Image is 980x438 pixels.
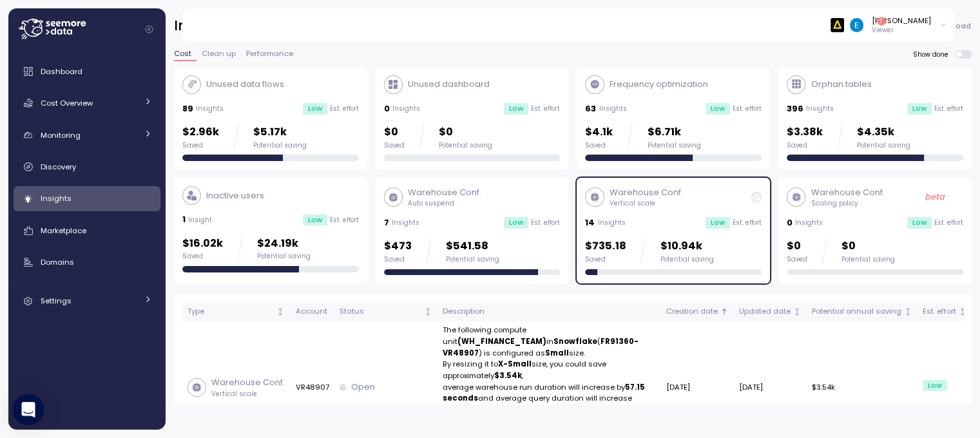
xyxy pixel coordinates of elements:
div: Potential saving [660,255,713,264]
div: Not sorted [958,307,967,316]
div: Potential saving [857,141,910,150]
p: $24.19k [257,235,311,252]
th: Creation dateSorted ascending [661,303,734,321]
p: 396 [787,102,803,115]
div: Sorted ascending [720,307,729,316]
p: Vertical scale [211,390,285,399]
p: Inactive users [206,189,264,202]
p: 89 [182,102,193,115]
a: Insights [14,186,160,212]
p: Warehouse Conf. [610,186,683,199]
div: Low [303,103,327,115]
span: Domains [41,257,74,267]
p: $2.96k [182,124,219,141]
p: Orphan tables [811,78,872,91]
p: Warehouse Conf. [408,186,481,199]
div: Creation date [666,306,718,318]
span: Performance [246,50,293,57]
div: Potential saving [647,141,700,150]
div: Low [504,217,528,229]
div: Status [340,306,421,318]
span: Cost [174,50,191,57]
div: Low [907,103,932,115]
a: Domains [14,249,160,275]
div: Saved [585,255,626,264]
th: StatusNot sorted [334,303,437,321]
div: Open Intercom Messenger [13,394,44,425]
p: Insights [795,218,823,227]
p: Est. effort [934,218,963,227]
div: Not sorted [423,307,432,316]
p: Est. effort [531,104,560,113]
strong: (WH_FINANCE_TEAM) [457,336,546,347]
p: Viewer [872,26,931,35]
p: $5.17k [253,124,307,141]
div: Low [907,217,932,229]
p: $10.94k [660,238,713,255]
img: ACg8ocLeOUqxLG1j9yG-7_YPCufMCiby9mzhP4EPglfTV-ctGv0nqQ=s96-c [850,18,863,32]
p: $0 [841,238,895,255]
th: Est. effortNot sorted [918,303,972,321]
p: 7 [384,216,389,229]
p: Insights [392,218,419,227]
p: 14 [585,216,595,229]
div: Account [296,306,329,318]
p: By resizing it to size, you could save approximately , [443,359,656,381]
div: Description [443,306,656,318]
p: Insights [196,104,224,113]
p: beta [925,191,945,204]
div: Not sorted [903,307,912,316]
div: Low [303,214,327,226]
a: Marketplace [14,218,160,243]
div: Saved [182,141,219,150]
p: The following compute unit in ( ) is configured as size. [443,325,656,359]
th: Potential annual savingNot sorted [807,303,918,321]
p: Unused data flows [206,78,284,91]
p: Est. effort [330,104,359,113]
span: Insights [41,193,72,204]
p: $3.38k [787,124,823,141]
p: $6.71k [647,124,700,141]
div: Updated date [739,306,791,318]
strong: $3.54k [494,370,522,381]
button: Collapse navigation [141,24,157,34]
p: Insights [597,218,625,227]
p: Insights [599,104,626,113]
p: 63 [585,102,596,115]
th: Updated dateNot sorted [734,303,807,321]
p: Est. effort [733,104,762,113]
p: 1 [880,17,882,26]
p: Est. effort [330,216,359,225]
span: Show done [913,50,955,59]
div: Potential annual saving [812,306,901,318]
div: Saved [384,141,405,150]
span: Settings [41,296,72,306]
p: $0 [384,124,405,141]
p: 1 [182,213,186,226]
p: Est. effort [733,218,762,227]
p: Insights [392,104,420,113]
p: $735.18 [585,238,626,255]
div: Potential saving [439,141,492,150]
strong: 43.27 seconds [451,405,510,415]
p: 0 [384,102,390,115]
h2: Insights [174,17,230,35]
p: $4.1k [585,124,613,141]
span: Monitoring [41,130,81,140]
div: Potential saving [257,252,311,261]
div: Low [923,380,947,392]
p: Auto suspend [408,199,481,208]
a: Settings [14,288,160,314]
p: $473 [384,238,412,255]
p: Frequency optimization [610,78,708,91]
a: Dashboard [14,59,160,84]
div: Type [187,306,274,318]
div: Potential saving [253,141,307,150]
span: Discovery [41,162,76,172]
div: Saved [787,255,807,264]
a: Monitoring [14,122,160,148]
p: Insight [188,216,212,225]
p: $541.58 [446,238,499,255]
p: Est. effort [531,218,560,227]
strong: Snowflake [553,336,597,347]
